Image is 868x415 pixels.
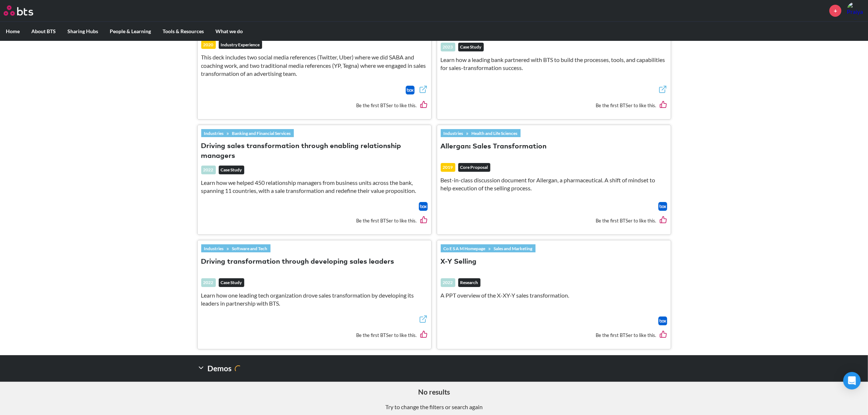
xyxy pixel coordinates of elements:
[5,403,863,411] p: Try to change the filters or search again
[441,278,455,287] div: 2022
[491,244,536,252] a: Sales and Marketing
[201,40,216,49] div: 2020
[201,291,428,308] p: Learn how one leading tech organization drove sales transformation by developing its leaders in p...
[201,257,394,267] button: Driving transformation through developing sales leaders
[406,86,414,94] a: Download file from Box
[4,5,47,16] a: Go home
[219,278,244,287] em: Case Study
[5,387,863,397] h5: No results
[201,325,428,345] div: Be the first BTSer to like this.
[441,211,667,231] div: Be the first BTSer to like this.
[441,325,667,345] div: Be the first BTSer to like this.
[201,141,428,161] button: Driving sales transformation through enabling relationship managers
[201,129,294,137] div: »
[26,22,62,41] label: About BTS
[419,202,428,211] img: Box logo
[201,96,428,116] div: Be the first BTSer to like this.
[829,5,841,17] a: +
[201,179,428,195] p: Learn how we helped 450 relationship managers from business units across the bank, spanning 11 co...
[201,244,227,252] a: Industries
[441,244,489,252] a: Co E S A M Homepage
[210,22,249,41] label: What we do
[419,202,428,211] a: Download file from Box
[219,166,244,174] em: Case Study
[441,244,536,252] div: »
[201,211,428,231] div: Be the first BTSer to like this.
[229,129,294,137] a: Banking and Financial Services
[201,53,428,78] p: This deck includes two social media references (Twitter, Uber) where we did SABA and coaching wor...
[847,2,864,19] a: Profile
[458,278,480,287] em: Research
[458,163,490,172] em: Core Proposal
[419,85,428,96] a: External link
[406,86,414,94] img: Box logo
[441,129,466,137] a: Industries
[843,372,861,389] div: Open Intercom Messenger
[219,40,262,49] em: Industry Experience
[658,202,667,211] img: Box logo
[229,244,270,252] a: Software and Tech
[658,317,667,325] img: Box logo
[441,142,547,152] button: Allergan: Sales Transformation
[4,5,33,16] img: BTS Logo
[201,166,216,174] div: 2022
[62,22,104,41] label: Sharing Hubs
[441,96,667,116] div: Be the first BTSer to like this.
[469,129,521,137] a: Health and Life Sciences
[201,244,270,252] div: »
[441,43,455,51] div: 2023
[458,43,484,51] em: Case Study
[441,129,521,137] div: »
[441,163,455,172] div: 2019
[658,85,667,96] a: External link
[419,315,428,325] a: External link
[847,2,864,19] img: Praiya Thawornwattanaphol
[157,22,210,41] label: Tools & Resources
[197,361,242,376] h2: Demos
[658,202,667,211] a: Download file from Box
[201,129,227,137] a: Industries
[201,278,216,287] div: 2022
[441,176,667,193] p: Best-in-class discussion document for Allergan, a pharmaceutical. A shift of mindset to help exec...
[658,317,667,325] a: Download file from Box
[104,22,157,41] label: People & Learning
[441,291,667,299] p: A PPT overview of the X-XY-Y sales transformation.
[441,257,477,267] button: X-Y Selling
[441,56,667,72] p: Learn how a leading bank partnered with BTS to build the processes, tools, and capabilities for s...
